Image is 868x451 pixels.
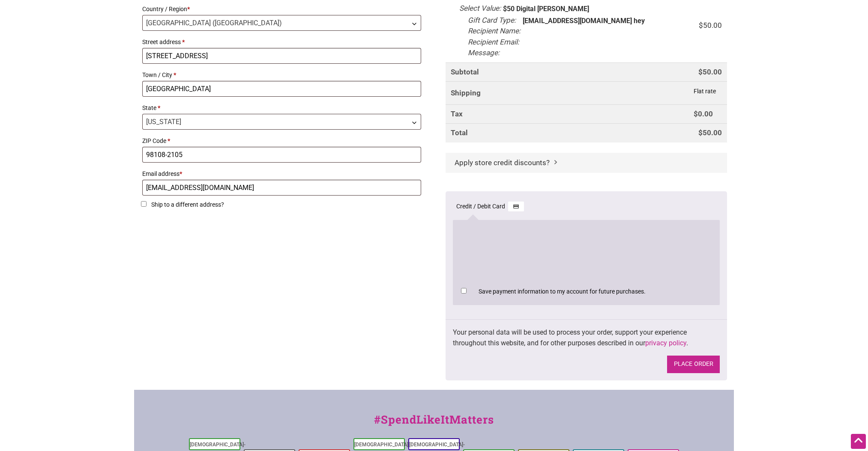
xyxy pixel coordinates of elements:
[453,327,720,349] p: Your personal data will be used to process your order, support your experience throughout this we...
[634,18,645,24] p: hey
[694,88,716,95] label: Flat rate
[142,102,421,114] label: State
[698,68,703,76] span: $
[458,225,715,284] iframe: Secure payment input frame
[694,110,713,118] bdi: 0.00
[479,288,646,295] label: Save payment information to my account for future purchases.
[446,62,688,82] th: Subtotal
[141,201,147,207] input: Ship to a different address?
[468,15,516,26] dt: Gift Card Type:
[698,68,722,76] bdi: 50.00
[645,339,686,347] a: privacy policy
[134,411,734,436] div: #SpendLikeItMatters
[699,21,703,30] span: $
[503,6,515,12] p: $50
[142,69,421,81] label: Town / City
[142,114,421,130] span: State
[142,36,421,48] label: Street address
[142,168,421,180] label: Email address
[143,15,421,30] span: United States (US)
[455,158,550,167] span: Apply store credit discounts?
[459,3,501,14] dt: Select Value:
[698,128,722,137] bdi: 50.00
[523,18,632,24] p: [EMAIL_ADDRESS][DOMAIN_NAME]
[554,160,557,164] img: caret.svg
[142,48,421,64] input: House number and street name
[851,434,866,449] div: Scroll Back to Top
[151,201,224,208] span: Ship to a different address?
[446,104,688,124] th: Tax
[694,110,698,118] span: $
[142,15,421,31] span: Country / Region
[143,114,421,129] span: Washington
[699,21,722,30] bdi: 50.00
[468,26,521,37] dt: Recipient Name:
[537,6,589,12] p: [PERSON_NAME]
[142,3,421,15] label: Country / Region
[142,135,421,147] label: ZIP Code
[446,81,688,104] th: Shipping
[667,356,720,373] button: Place order
[508,201,524,211] img: Credit / Debit Card
[516,6,536,12] p: Digital
[456,201,524,212] label: Credit / Debit Card
[698,128,703,137] span: $
[468,37,519,48] dt: Recipient Email:
[446,123,688,142] th: Total
[468,47,500,59] dt: Message:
